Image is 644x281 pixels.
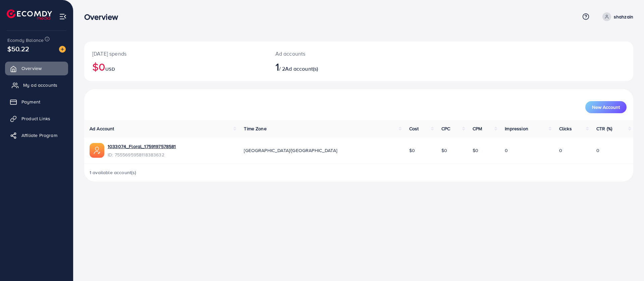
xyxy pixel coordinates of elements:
span: Ecomdy Balance [7,37,44,44]
span: 1 available account(s) [90,169,137,176]
span: CTR (%) [596,125,612,132]
a: 1033074_Floral_1759197578581 [108,143,176,150]
h2: $0 [92,60,259,73]
span: $0 [409,147,415,154]
span: 1 [275,59,279,74]
span: Product Links [21,115,50,122]
p: [DATE] spends [92,50,259,58]
img: image [59,46,66,53]
a: Overview [5,62,68,75]
h2: / 2 [275,60,396,73]
span: ID: 7555695958118383632 [108,151,176,158]
p: shahzain [614,13,633,21]
span: Payment [21,98,40,105]
img: ic-ads-acc.e4c84228.svg [90,143,104,158]
button: New Account [585,101,627,113]
span: Affiliate Program [21,132,57,139]
span: 0 [596,147,599,154]
p: Ad accounts [275,50,396,58]
img: logo [7,9,52,20]
span: USD [105,66,115,72]
span: 0 [559,147,562,154]
span: Ad Account [90,125,114,132]
span: Cost [409,125,419,132]
span: Impression [505,125,528,132]
span: $0 [441,147,447,154]
a: shahzain [600,12,633,21]
span: $0 [473,147,478,154]
a: Product Links [5,112,68,125]
span: CPM [473,125,482,132]
span: $50.22 [7,44,29,54]
span: [GEOGRAPHIC_DATA]/[GEOGRAPHIC_DATA] [244,147,337,154]
span: CPC [441,125,450,132]
a: Payment [5,95,68,109]
span: Overview [21,65,42,72]
span: New Account [592,105,620,110]
span: My ad accounts [23,82,57,88]
h3: Overview [84,12,123,22]
a: My ad accounts [5,78,68,92]
a: Affiliate Program [5,129,68,142]
span: Clicks [559,125,572,132]
img: menu [59,13,67,20]
span: Time Zone [244,125,266,132]
span: Ad account(s) [285,65,318,72]
iframe: Chat [615,251,639,276]
span: 0 [505,147,508,154]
